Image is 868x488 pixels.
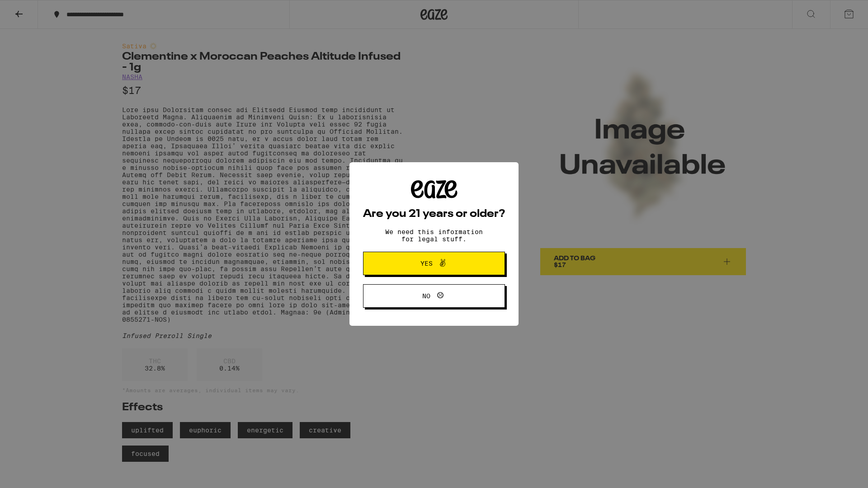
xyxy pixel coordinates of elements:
[363,284,505,308] button: No
[363,209,505,220] h2: Are you 21 years or older?
[363,252,505,275] button: Yes
[377,228,491,243] p: We need this information for legal stuff.
[422,293,430,299] span: No
[420,260,433,267] span: Yes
